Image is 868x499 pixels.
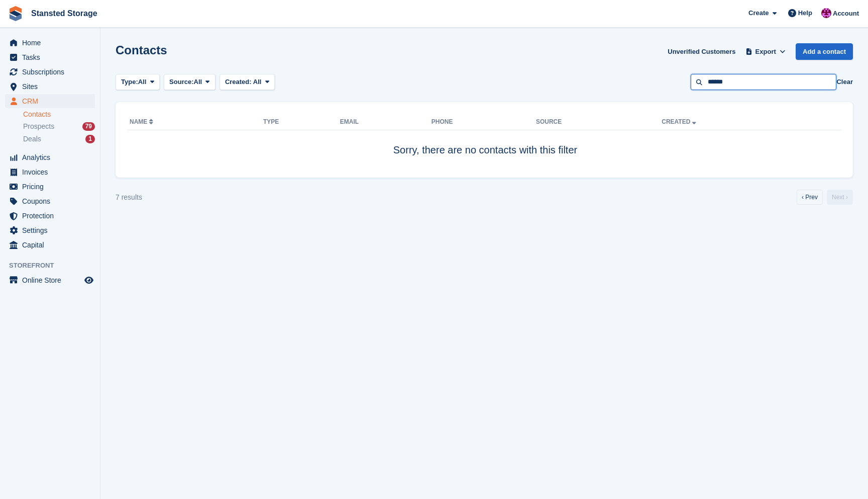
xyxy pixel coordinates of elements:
a: Preview store [83,274,95,286]
span: Source: [169,77,193,87]
span: Invoices [22,165,82,179]
a: menu [5,223,95,237]
a: Created [662,118,698,125]
a: menu [5,79,95,94]
a: Prospects 79 [23,121,95,132]
span: Capital [22,238,82,252]
button: Clear [836,77,853,87]
span: Sorry, there are no contacts with this filter [393,144,577,155]
a: menu [5,36,95,50]
a: Contacts [23,110,95,119]
span: Subscriptions [22,65,82,79]
button: Type: All [116,74,160,91]
a: menu [5,150,95,164]
span: All [253,78,262,86]
a: Stansted Storage [27,5,101,22]
span: Deals [23,134,41,144]
span: CRM [22,94,82,108]
a: Unverified Customers [664,43,739,60]
th: Email [340,114,431,130]
button: Source: All [164,74,215,91]
span: Storefront [9,261,100,271]
a: menu [5,65,95,79]
span: Create [748,8,769,18]
a: Add a contact [796,43,853,60]
span: Tasks [22,50,82,64]
img: stora-icon-8386f47178a22dfd0bd8f6a31ec36ba5ce8667c1dd55bd0f319d3a0aa187defe.svg [8,6,23,21]
a: menu [5,180,95,194]
span: Account [833,9,859,19]
img: Jonathan Crick [821,8,831,18]
a: Deals 1 [23,134,95,144]
span: Prospects [23,122,54,131]
th: Type [263,114,340,130]
th: Source [536,114,662,130]
nav: Page [795,190,855,205]
div: 1 [85,135,95,143]
a: menu [5,238,95,252]
span: Coupons [22,194,82,208]
button: Export [743,43,788,60]
a: menu [5,194,95,208]
h1: Contacts [116,43,167,57]
span: Type: [121,77,138,87]
a: menu [5,50,95,64]
a: menu [5,165,95,179]
a: menu [5,94,95,108]
a: Name [130,118,155,125]
a: menu [5,273,95,287]
a: Next [827,190,853,205]
th: Phone [431,114,536,130]
div: 7 results [116,192,142,203]
span: Online Store [22,273,82,287]
span: Analytics [22,150,82,164]
span: All [194,77,202,87]
span: Protection [22,209,82,223]
span: All [138,77,147,87]
span: Help [798,8,812,18]
a: Previous [797,190,823,205]
span: Settings [22,223,82,237]
a: menu [5,209,95,223]
span: Pricing [22,180,82,194]
span: Sites [22,79,82,94]
span: Home [22,36,82,50]
span: Export [755,47,776,57]
div: 79 [82,122,95,131]
button: Created: All [220,74,275,91]
span: Created: [225,78,252,86]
